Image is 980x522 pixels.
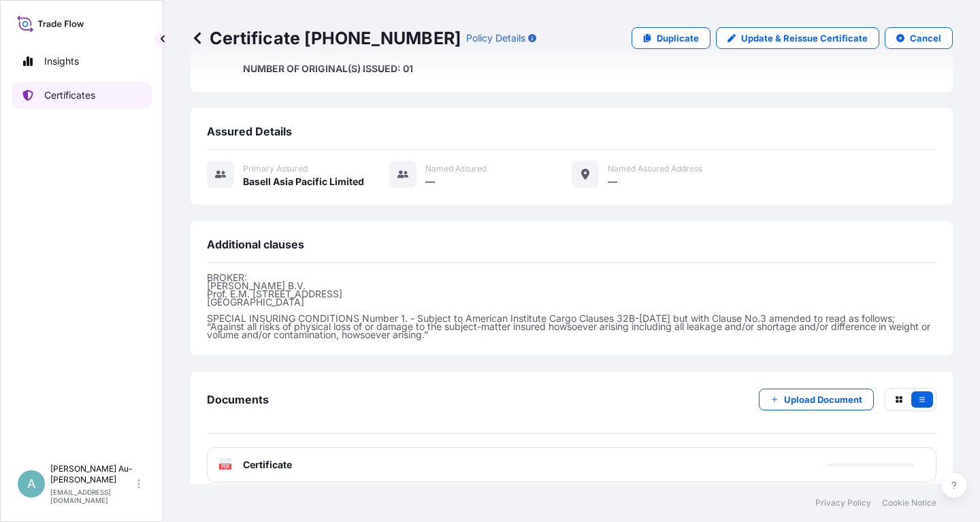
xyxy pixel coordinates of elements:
a: Certificates [12,82,152,109]
a: Privacy Policy [815,497,871,508]
button: Cancel [885,27,953,49]
span: A [27,477,35,491]
span: — [608,175,617,189]
p: Policy Details [466,31,525,45]
a: Cookie Notice [882,497,936,508]
a: Update & Reissue Certificate [716,27,879,49]
p: Cancel [910,31,941,45]
button: Upload Document [759,389,874,410]
p: Certificates [44,88,95,102]
span: Assured Details [207,125,292,138]
span: Basell Asia Pacific Limited [243,175,364,189]
span: Named Assured [425,163,487,174]
p: [EMAIL_ADDRESS][DOMAIN_NAME] [50,488,135,504]
span: Certificate [243,458,292,472]
span: Documents [207,393,269,406]
span: Primary assured [243,163,308,174]
p: Update & Reissue Certificate [741,31,868,45]
p: Upload Document [784,393,862,406]
p: Certificate [PHONE_NUMBER] [191,27,461,49]
span: Named Assured Address [608,163,702,174]
p: Duplicate [657,31,699,45]
p: Insights [44,54,79,68]
span: Additional clauses [207,238,304,251]
p: [PERSON_NAME] Au-[PERSON_NAME] [50,463,135,485]
p: BROKER: [PERSON_NAME] B.V. Prof. E.M. [STREET_ADDRESS] [GEOGRAPHIC_DATA] SPECIAL INSURING CONDITI... [207,274,936,339]
text: PDF [221,464,230,469]
span: — [425,175,435,189]
a: Insights [12,48,152,75]
a: Duplicate [632,27,710,49]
